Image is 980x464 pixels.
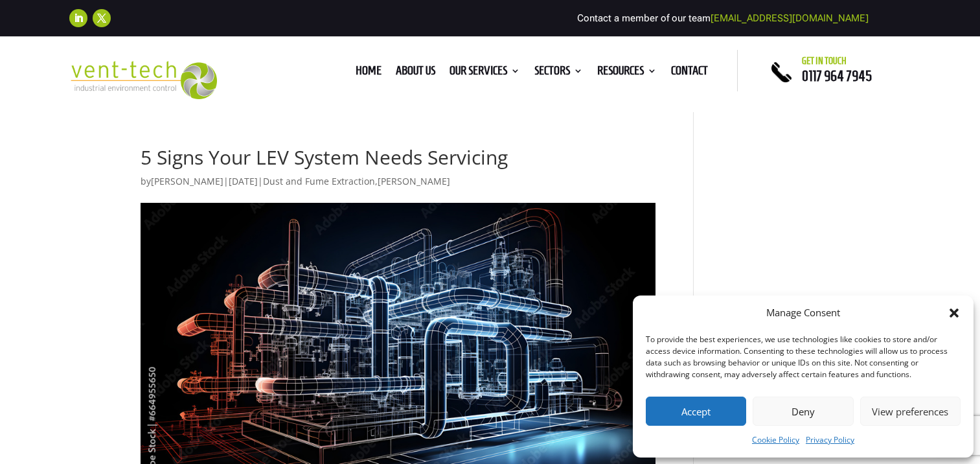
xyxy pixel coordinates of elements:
a: [EMAIL_ADDRESS][DOMAIN_NAME] [711,12,869,24]
button: View preferences [860,397,961,426]
a: Our Services [450,66,520,80]
a: Home [356,66,382,80]
a: Contact [671,66,708,80]
a: Follow on LinkedIn [69,9,87,27]
a: About us [396,66,435,80]
span: Get in touch [802,56,847,66]
a: 0117 964 7945 [802,68,872,84]
a: Resources [597,66,657,80]
p: by | | , [141,174,655,199]
a: [PERSON_NAME] [151,175,223,187]
a: Dust and Fume Extraction [263,175,375,187]
span: [DATE] [229,175,258,187]
div: Close dialog [948,307,961,319]
a: Cookie Policy [752,432,799,448]
img: 2023-09-27T08_35_16.549ZVENT-TECH---Clear-background [69,61,218,99]
button: Deny [753,397,853,426]
div: To provide the best experiences, we use technologies like cookies to store and/or access device i... [646,334,959,380]
span: Contact a member of our team [577,12,869,24]
h1: 5 Signs Your LEV System Needs Servicing [141,148,655,174]
a: [PERSON_NAME] [378,175,450,187]
button: Accept [646,397,746,426]
a: Follow on X [93,9,111,27]
div: Manage Consent [766,305,840,321]
a: Sectors [534,66,583,80]
a: Privacy Policy [806,432,854,448]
